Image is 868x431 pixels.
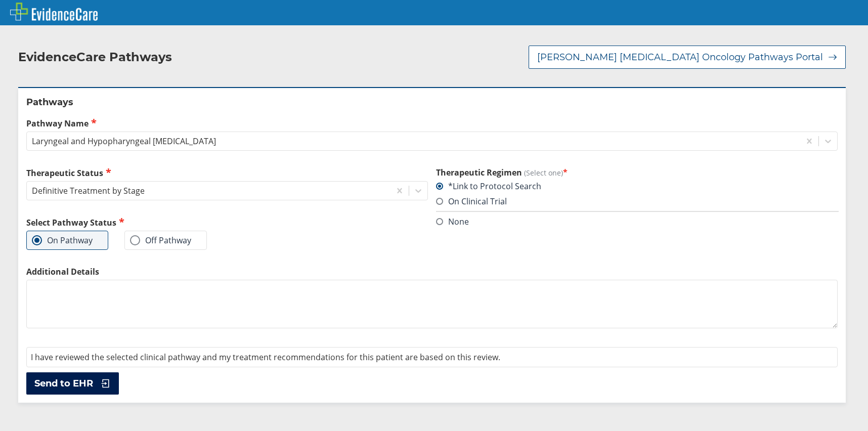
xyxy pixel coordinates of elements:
h3: Therapeutic Regimen [436,167,838,178]
button: Send to EHR [26,372,119,395]
label: On Pathway [32,235,93,245]
label: On Clinical Trial [436,196,507,207]
label: *Link to Protocol Search [436,181,541,192]
label: Additional Details [26,266,838,277]
span: Send to EHR [34,377,93,390]
span: [PERSON_NAME] [MEDICAL_DATA] Oncology Pathways Portal [537,51,823,63]
label: Therapeutic Status [26,167,428,179]
span: (Select one) [524,168,563,178]
label: Pathway Name [26,117,838,129]
h2: EvidenceCare Pathways [18,50,172,65]
div: Definitive Treatment by Stage [32,185,145,196]
h2: Pathways [26,96,838,108]
label: None [436,216,469,227]
img: EvidenceCare [10,3,98,21]
h2: Select Pathway Status [26,217,428,228]
button: [PERSON_NAME] [MEDICAL_DATA] Oncology Pathways Portal [529,46,846,69]
span: I have reviewed the selected clinical pathway and my treatment recommendations for this patient a... [31,352,500,363]
label: Off Pathway [130,235,191,245]
div: Laryngeal and Hypopharyngeal [MEDICAL_DATA] [32,136,216,147]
